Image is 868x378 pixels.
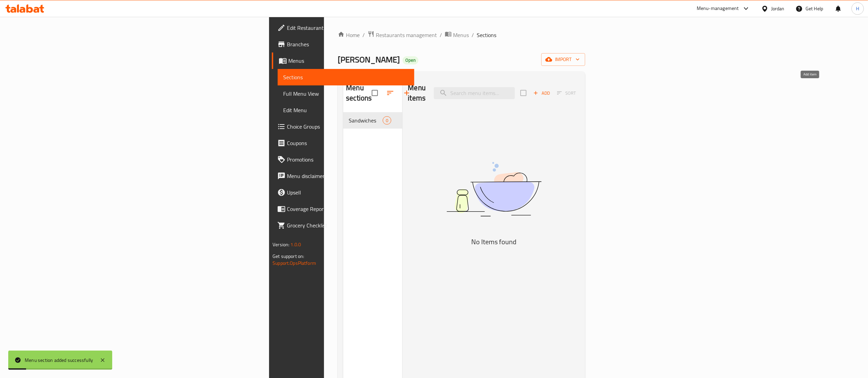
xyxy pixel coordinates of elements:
[547,55,580,64] span: import
[445,31,469,39] a: Menus
[272,168,414,184] a: Menu disclaimer
[272,151,414,168] a: Promotions
[434,87,515,99] input: search
[287,122,408,131] span: Choice Groups
[272,36,414,52] a: Branches
[338,31,585,39] nav: breadcrumb
[531,88,553,98] button: Add
[287,139,408,147] span: Coupons
[287,40,408,48] span: Branches
[408,83,426,103] h2: Menu items
[272,135,414,151] a: Coupons
[287,221,408,229] span: Grocery Checklist
[453,31,469,39] span: Menus
[697,4,739,13] div: Menu-management
[343,109,402,131] nav: Menu sections
[541,53,585,66] button: import
[771,5,785,12] div: Jordan
[273,259,316,268] a: Support.OpsPlatform
[477,31,496,39] span: Sections
[287,188,408,197] span: Upsell
[291,240,301,249] span: 1.0.0
[349,116,383,125] span: Sandwiches
[272,20,414,36] a: Edit Restaurant
[472,31,474,39] li: /
[287,24,408,32] span: Edit Restaurant
[278,102,414,118] a: Edit Menu
[272,184,414,201] a: Upsell
[272,52,414,69] a: Menus
[283,90,408,98] span: Full Menu View
[288,57,408,65] span: Menus
[287,205,408,213] span: Coverage Report
[398,85,415,101] button: Add section
[25,356,93,364] div: Menu section added successfully
[278,85,414,102] a: Full Menu View
[532,89,551,97] span: Add
[383,117,391,124] span: 0
[440,31,442,39] li: /
[343,112,402,129] div: Sandwiches0
[368,86,382,100] span: Select all sections
[278,69,414,85] a: Sections
[272,118,414,135] a: Choice Groups
[553,88,580,98] span: Select section first
[272,201,414,217] a: Coverage Report
[856,5,859,12] span: H
[283,106,408,114] span: Edit Menu
[408,236,580,247] h5: No Items found
[283,73,408,81] span: Sections
[287,155,408,164] span: Promotions
[272,217,414,234] a: Grocery Checklist
[273,240,289,249] span: Version:
[408,144,580,235] img: dish.svg
[287,172,408,180] span: Menu disclaimer
[273,252,304,261] span: Get support on:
